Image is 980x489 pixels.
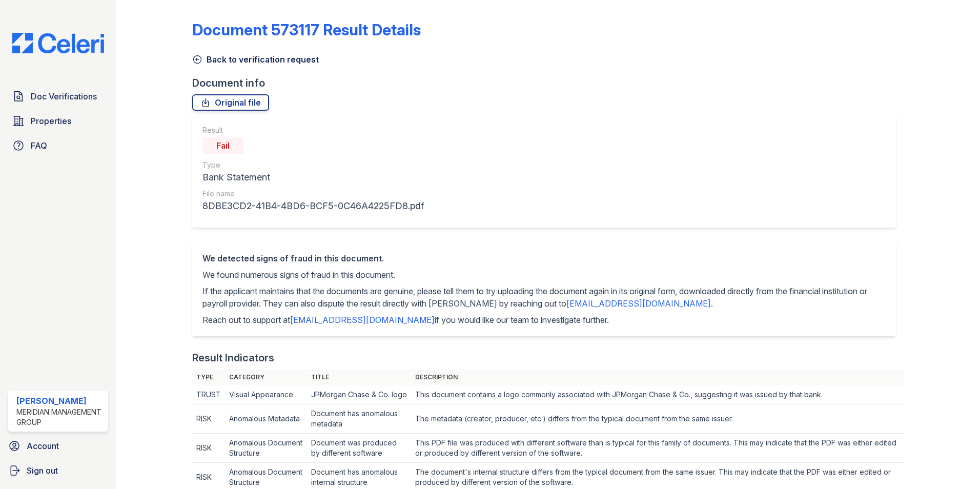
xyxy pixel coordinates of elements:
a: Document 573117 Result Details [192,21,421,39]
div: Meridian Management Group [16,407,104,427]
div: Result Indicators [192,351,274,365]
td: Document has anomalous metadata [307,404,411,434]
p: We found numerous signs of fraud in this document. [202,269,886,281]
td: This PDF file was produced with different software than is typical for this family of documents. ... [411,434,904,463]
div: Bank Statement [202,170,424,185]
a: [EMAIL_ADDRESS][DOMAIN_NAME] [566,298,711,309]
td: Visual Appearance [225,385,307,404]
th: Title [307,369,411,385]
a: FAQ [8,135,108,156]
td: RISK [192,404,225,434]
td: JPMorgan Chase & Co. logo [307,385,411,404]
span: . [711,298,713,309]
th: Type [192,369,225,385]
a: Back to verification request [192,53,319,66]
td: RISK [192,434,225,463]
span: Doc Verifications [31,90,97,103]
div: We detected signs of fraud in this document. [202,252,886,264]
div: [PERSON_NAME] [16,395,104,407]
a: Account [4,436,112,456]
a: [EMAIL_ADDRESS][DOMAIN_NAME] [290,315,435,325]
a: Sign out [4,460,112,481]
div: Document info [192,76,904,90]
td: This document contains a logo commonly associated with JPMorgan Chase & Co., suggesting it was is... [411,385,904,404]
span: FAQ [31,139,47,152]
div: Fail [202,137,243,154]
span: Properties [31,115,71,127]
img: CE_Logo_Blue-a8612792a0a2168367f1c8372b55b34899dd931a85d93a1a3d3e32e68fde9ad4.png [4,33,112,53]
div: Type [202,160,424,170]
div: Result [202,125,424,135]
td: Anomalous Metadata [225,404,307,434]
span: Account [27,440,59,452]
td: The metadata (creator, producer, etc.) differs from the typical document from the same issuer. [411,404,904,434]
td: TRUST [192,385,225,404]
a: Original file [192,94,269,111]
div: 8DBE3CD2-41B4-4BD6-BCF5-0C46A4225FD8.pdf [202,199,424,213]
th: Description [411,369,904,385]
td: Document was produced by different software [307,434,411,463]
span: Sign out [27,464,58,477]
td: Anomalous Document Structure [225,434,307,463]
p: If the applicant maintains that the documents are genuine, please tell them to try uploading the ... [202,285,886,310]
div: File name [202,189,424,199]
a: Properties [8,111,108,131]
th: Category [225,369,307,385]
a: Doc Verifications [8,86,108,107]
p: Reach out to support at if you would like our team to investigate further. [202,314,886,326]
